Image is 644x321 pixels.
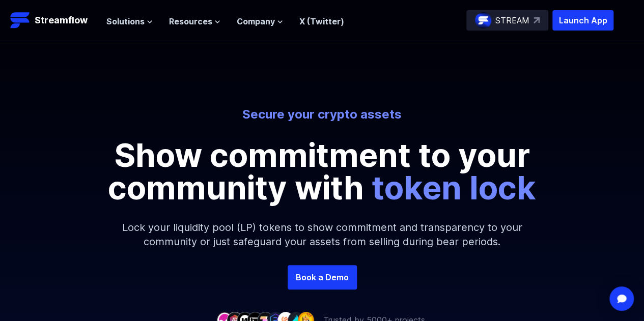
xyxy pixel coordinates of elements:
p: Streamflow [35,13,88,27]
p: Show commitment to your community with [93,139,551,204]
div: Open Intercom Messenger [609,286,634,311]
span: Company [237,15,275,27]
span: Solutions [106,15,145,27]
a: X (Twitter) [299,16,344,26]
p: Secure your crypto assets [40,106,604,123]
img: top-right-arrow.svg [534,17,540,23]
a: Book a Demo [288,265,357,289]
button: Launch App [552,10,613,31]
a: Streamflow [10,10,96,31]
span: Resources [169,15,212,27]
button: Solutions [106,15,153,27]
span: token lock [372,168,536,207]
button: Company [237,15,283,27]
img: Streamflow Logo [10,10,31,31]
button: Resources [169,15,220,27]
p: Lock your liquidity pool (LP) tokens to show commitment and transparency to your community or jus... [103,204,541,265]
img: streamflow-logo-circle.png [475,12,491,28]
p: STREAM [495,14,529,26]
a: STREAM [466,10,548,31]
